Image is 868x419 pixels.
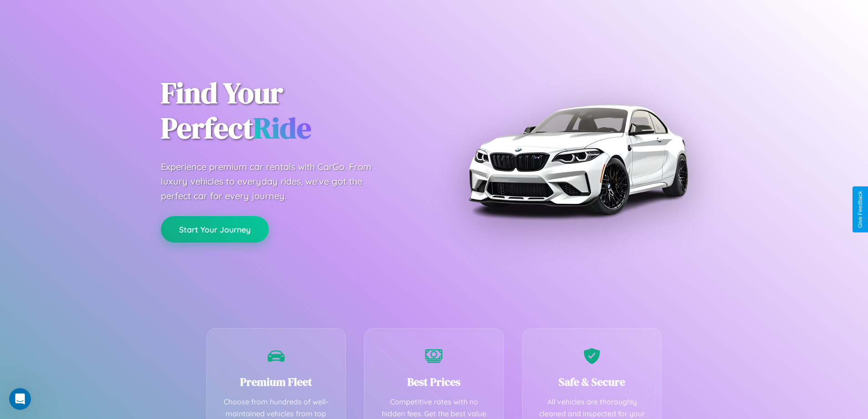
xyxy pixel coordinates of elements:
h3: Best Prices [378,374,490,389]
div: Give Feedback [857,191,863,228]
iframe: Intercom live chat [9,388,31,410]
h3: Safe & Secure [536,374,648,389]
span: Ride [253,108,311,148]
button: Start Your Journey [161,216,269,243]
img: Premium BMW car rental vehicle [464,46,692,274]
h1: Find Your Perfect [161,76,421,146]
p: Experience premium car rentals with CarGo. From luxury vehicles to everyday rides, we've got the ... [161,160,389,203]
h3: Premium Fleet [221,374,332,389]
